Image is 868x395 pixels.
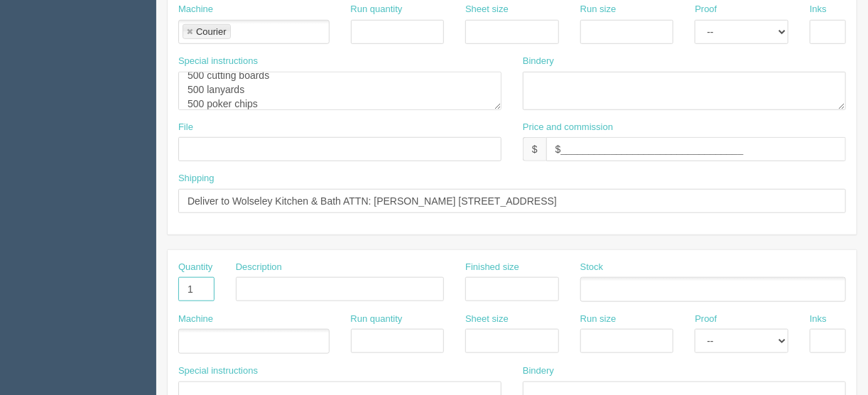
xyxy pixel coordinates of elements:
label: File [178,121,193,134]
label: Bindery [523,55,554,68]
label: Sheet size [465,313,509,326]
label: Run size [580,3,617,16]
label: Run quantity [351,313,403,326]
label: Run quantity [351,3,403,16]
div: Courier [196,27,227,36]
label: Run size [580,313,617,326]
label: Proof [695,313,717,326]
label: Shipping [178,172,215,185]
label: Sheet size [465,3,509,16]
label: Special instructions [178,364,258,378]
label: Quantity [178,261,212,274]
label: Machine [178,3,213,16]
label: Inks [810,3,827,16]
label: Finished size [465,261,519,274]
label: Bindery [523,364,554,378]
label: Stock [580,261,604,274]
label: Description [236,261,282,274]
div: $ [523,137,546,161]
textarea: PO to GMG Works: 500 Double-sided poker chips (100 black, 200 red, 200 green) @ $0.51/each ($255.... [178,72,501,110]
label: Machine [178,313,213,326]
label: Inks [810,313,827,326]
label: Proof [695,3,717,16]
label: Special instructions [178,55,258,68]
label: Price and commission [523,121,613,134]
